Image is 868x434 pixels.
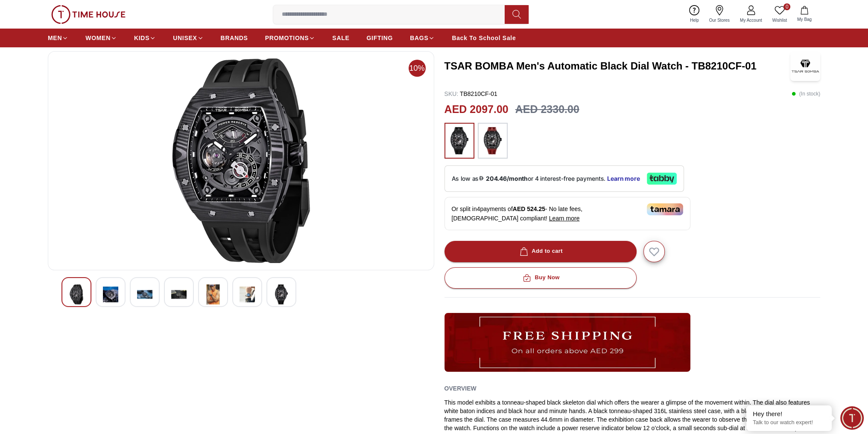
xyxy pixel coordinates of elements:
[736,17,766,23] span: My Account
[134,30,156,46] a: KIDS
[513,205,545,212] span: AED 524.25
[444,59,789,73] h3: TSAR BOMBA Men's Automatic Black Dial Watch - TB8210CF-01
[332,34,349,42] span: SALE
[221,30,248,46] a: BRANDS
[265,34,309,42] span: PROMOTIONS
[410,30,435,46] a: BAGS
[409,60,426,77] span: 10%
[137,284,152,304] img: TSAR BOMBA Men's Automatic Black Dial Watch - TB8210CF-01
[769,17,790,23] span: Wishlist
[51,5,126,24] img: ...
[103,284,118,304] img: TSAR BOMBA Men's Automatic Black Dial Watch - TB8210CF-01
[792,4,817,24] button: My Bag
[444,241,637,262] button: Add to cart
[265,30,316,46] a: PROMOTIONS
[366,30,393,46] a: GIFTING
[521,273,559,283] div: Buy Now
[790,51,820,81] img: TSAR BOMBA Men's Automatic Black Dial Watch - TB8210CF-01
[444,101,509,118] h2: AED 2097.00
[444,313,690,372] img: ...
[515,101,579,118] h3: AED 2330.00
[840,406,864,430] div: Chat Widget
[48,34,62,42] span: MEN
[332,30,349,46] a: SALE
[85,30,117,46] a: WOMEN
[783,3,790,10] span: 0
[452,34,516,42] span: Back To School Sale
[647,203,683,215] img: Tamara
[794,16,815,23] span: My Bag
[221,34,248,42] span: BRANDS
[444,90,459,97] span: SKU :
[706,17,733,23] span: Our Stores
[173,30,203,46] a: UNISEX
[48,30,68,46] a: MEN
[444,90,497,98] p: TB8210CF-01
[444,197,690,230] div: Or split in 4 payments of - No late fees, [DEMOGRAPHIC_DATA] compliant!
[753,410,825,418] div: Hey there!
[687,17,702,23] span: Help
[240,284,255,304] img: TSAR BOMBA Men's Automatic Black Dial Watch - TB8210CF-01
[366,34,393,42] span: GIFTING
[444,382,476,395] h2: Overview
[549,215,580,222] span: Learn more
[704,3,735,25] a: Our Stores
[767,3,792,25] a: 0Wishlist
[518,246,563,256] div: Add to cart
[685,3,704,25] a: Help
[410,34,428,42] span: BAGS
[69,284,84,304] img: TSAR BOMBA Men's Automatic Black Dial Watch - TB8210CF-01
[452,30,516,46] a: Back To School Sale
[134,34,149,42] span: KIDS
[753,419,825,426] p: Talk to our watch expert!
[449,127,470,154] img: ...
[444,267,637,289] button: Buy Now
[85,34,111,42] span: WOMEN
[274,284,289,304] img: TSAR BOMBA Men's Automatic Black Dial Watch - TB8210CF-01
[173,34,197,42] span: UNISEX
[482,127,503,154] img: ...
[792,90,820,98] p: ( In stock )
[171,284,187,304] img: TSAR BOMBA Men's Automatic Black Dial Watch - TB8210CF-01
[55,58,427,263] img: TSAR BOMBA Men's Automatic Black Dial Watch - TB8210CF-01
[205,284,221,304] img: TSAR BOMBA Men's Automatic Black Dial Watch - TB8210CF-01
